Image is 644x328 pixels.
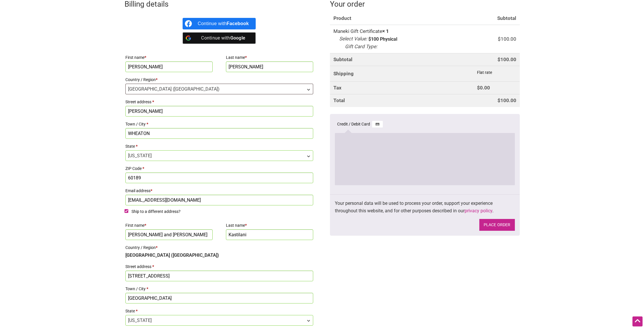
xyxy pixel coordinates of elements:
[198,32,249,44] div: Continue with
[372,121,383,128] img: Credit / Debit Card
[498,98,516,103] bdi: 100.00
[198,18,249,29] div: Continue with
[498,36,516,42] bdi: 100.00
[345,43,377,50] dt: Gift Card Type:
[498,57,516,62] bdi: 100.00
[125,209,128,213] input: Ship to a different address?
[477,85,480,91] span: $
[183,18,256,29] a: Continue with <b>Facebook</b>
[330,53,474,66] th: Subtotal
[498,57,500,62] span: $
[382,28,389,34] strong: × 1
[479,219,515,231] button: Place order
[125,271,313,281] input: House number and street name
[125,221,213,229] label: First name
[125,285,313,293] label: Town / City
[330,12,474,25] th: Product
[125,142,313,150] label: State
[131,209,181,214] span: Ship to a different address?
[498,36,501,42] span: $
[498,98,500,103] span: $
[125,120,313,128] label: Town / City
[339,35,367,43] dt: Select Value:
[183,32,256,44] a: Continue with <b>Google</b>
[125,76,313,84] label: Country / Region
[125,150,313,161] span: State
[226,221,313,229] label: Last name
[330,81,474,94] th: Tax
[125,53,213,61] label: First name
[465,208,492,213] a: privacy policy
[226,53,313,61] label: Last name
[330,25,474,53] td: Maneki Gift Certificate
[126,315,313,325] span: Washington
[338,136,511,181] iframe: Secure payment input frame
[125,84,313,94] span: Country / Region
[477,85,490,91] bdi: 0.00
[227,21,249,26] b: Facebook
[230,35,246,41] b: Google
[125,164,313,173] label: ZIP Code
[474,12,520,25] th: Subtotal
[125,187,313,195] label: Email address
[477,70,492,75] label: Flat rate
[125,263,313,271] label: Street address
[125,98,313,106] label: Street address
[126,151,313,161] span: Illinois
[125,252,219,258] strong: [GEOGRAPHIC_DATA] ([GEOGRAPHIC_DATA])
[335,200,515,214] p: Your personal data will be used to process your order, support your experience throughout this we...
[337,121,383,128] label: Credit / Debit Card
[125,307,313,315] label: State
[126,84,313,94] span: United States (US)
[330,66,474,81] th: Shipping
[125,315,313,326] span: State
[380,37,397,42] p: Physical
[368,37,379,42] p: $100
[125,243,313,252] label: Country / Region
[330,94,474,107] th: Total
[125,106,313,117] input: House number and street name
[632,316,643,327] div: Scroll Back to Top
